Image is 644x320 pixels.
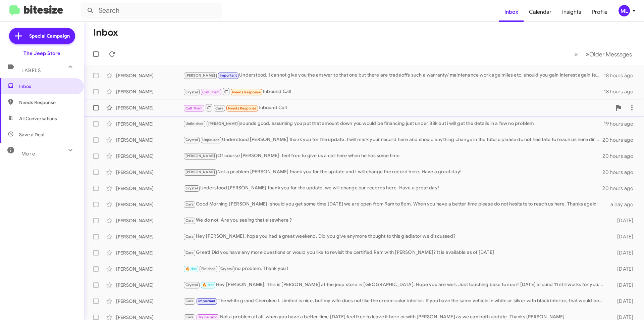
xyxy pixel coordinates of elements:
[574,50,578,58] span: «
[116,72,183,79] div: [PERSON_NAME]
[19,83,76,90] span: Inbox
[183,233,606,240] div: Hey [PERSON_NAME], hope you had a great weekend. Did you give anymore thought to this gladiator w...
[613,5,637,16] button: ML
[183,249,606,257] div: Great! Did you have any more questions or would you like to revisit the certified Ram with [PERSO...
[220,267,233,271] span: Crystal
[619,5,630,16] div: ML
[201,267,216,271] span: Finished
[116,137,183,143] div: [PERSON_NAME]
[232,90,261,94] span: Needs Response
[116,233,183,240] div: [PERSON_NAME]
[198,315,218,319] span: Try Pausing
[606,249,639,256] div: [DATE]
[185,186,198,190] span: Crystal
[582,47,636,61] button: Next
[606,266,639,272] div: [DATE]
[21,67,41,74] span: Labels
[93,27,118,38] h1: Inbox
[185,283,198,287] span: Crystal
[185,73,215,78] span: [PERSON_NAME]
[183,136,602,144] div: Understood [PERSON_NAME] thank you for the update. I will mark your record here and should anythi...
[604,88,639,95] div: 18 hours ago
[185,170,215,174] span: [PERSON_NAME]
[116,88,183,95] div: [PERSON_NAME]
[202,90,220,94] span: Call Them
[606,201,639,208] div: a day ago
[185,299,194,303] span: Cara
[183,281,606,289] div: Hey [PERSON_NAME], This is [PERSON_NAME] at the jeep store in [GEOGRAPHIC_DATA]. Hope you are wel...
[183,72,604,79] div: Understood. I cannot give you the answer to that one but there are tradeoffs such a warranty/ mai...
[220,73,237,78] span: Important
[185,250,194,255] span: Cara
[604,72,639,79] div: 18 hours ago
[185,90,198,94] span: Crystal
[116,153,183,159] div: [PERSON_NAME]
[185,234,194,239] span: Cara
[183,217,606,224] div: We do not. Are you seeing that elsewhere ?
[202,138,220,142] span: Unpaused
[185,138,198,142] span: Crystal
[228,106,257,110] span: Needs Response
[183,168,602,176] div: Not a problem [PERSON_NAME] thank you for the update and I will change the record here. Have a gr...
[183,103,612,112] div: Inbound Call
[183,265,606,273] div: no problem, Thank you !
[570,47,582,61] button: Previous
[116,249,183,256] div: [PERSON_NAME]
[21,151,35,157] span: More
[116,121,183,127] div: [PERSON_NAME]
[602,153,639,159] div: 20 hours ago
[183,200,606,208] div: Good Morning [PERSON_NAME], should you get some time [DATE] we are open from 9am to 8pm. When you...
[81,3,222,19] input: Search
[524,2,557,22] a: Calendar
[9,28,75,44] a: Special Campaign
[183,120,604,128] div: sounds good. assuming you put that amount down you would be financing just under 88k but i will g...
[116,217,183,224] div: [PERSON_NAME]
[183,152,602,160] div: Of course [PERSON_NAME], feel free to give us a call here when he has some time
[19,99,76,106] span: Needs Response
[185,106,203,110] span: Call Them
[587,2,613,22] a: Profile
[215,106,224,110] span: Cara
[19,115,57,122] span: All Conversations
[116,266,183,272] div: [PERSON_NAME]
[208,122,238,126] span: [PERSON_NAME]
[606,233,639,240] div: [DATE]
[602,185,639,192] div: 20 hours ago
[29,33,70,39] span: Special Campaign
[606,217,639,224] div: [DATE]
[185,267,197,271] span: 🔥 Hot
[185,315,194,319] span: Cara
[602,137,639,143] div: 20 hours ago
[116,169,183,176] div: [PERSON_NAME]
[116,282,183,288] div: [PERSON_NAME]
[499,2,524,22] a: Inbox
[19,131,44,138] span: Save a Deal
[116,104,183,111] div: [PERSON_NAME]
[183,184,602,192] div: Understood [PERSON_NAME] thank you for the update. we will change our records here. Have a great ...
[185,218,194,223] span: Cara
[602,169,639,176] div: 20 hours ago
[557,2,587,22] a: Insights
[589,51,632,58] span: Older Messages
[571,47,636,61] nav: Page navigation example
[606,298,639,305] div: [DATE]
[185,154,215,158] span: [PERSON_NAME]
[116,201,183,208] div: [PERSON_NAME]
[23,50,60,57] div: The Jeep Store
[185,202,194,207] span: Cara
[185,122,204,126] span: Unfinished
[116,185,183,192] div: [PERSON_NAME]
[183,87,604,96] div: Inbound Call
[606,282,639,288] div: [DATE]
[604,121,639,127] div: 19 hours ago
[202,283,214,287] span: 🔥 Hot
[116,298,183,305] div: [PERSON_NAME]
[198,299,216,303] span: Important
[586,50,589,58] span: »
[183,297,606,305] div: The white grand Cherokee L Limited is nice, but my wife does not like the cream color interior. I...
